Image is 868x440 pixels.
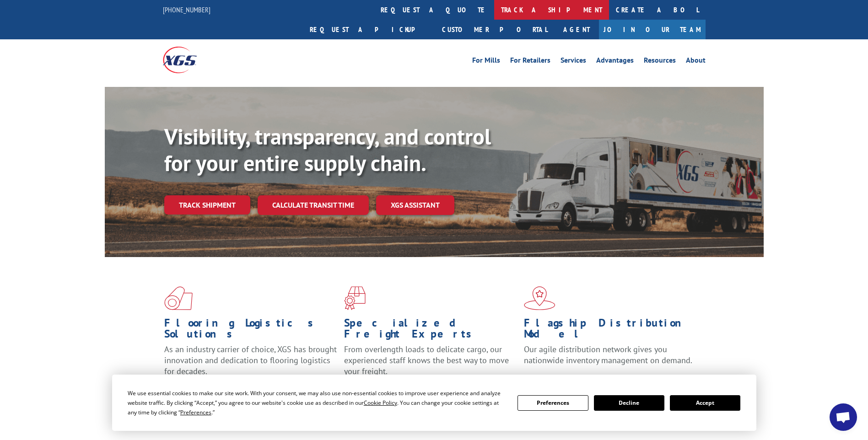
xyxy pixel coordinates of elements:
h1: Specialized Freight Experts [344,317,517,344]
a: For Retailers [510,57,550,67]
a: Customer Portal [435,20,554,39]
h1: Flagship Distribution Model [524,317,697,344]
button: Preferences [518,395,588,411]
p: From overlength loads to delicate cargo, our experienced staff knows the best way to move your fr... [344,344,517,385]
a: [PHONE_NUMBER] [163,5,210,14]
a: About [686,57,706,67]
a: Learn More > [524,374,638,385]
a: Request a pickup [303,20,435,39]
span: Our agile distribution network gives you nationwide inventory management on demand. [524,344,692,365]
div: Cookie Consent Prompt [112,375,756,431]
img: xgs-icon-total-supply-chain-intelligence-red [164,286,193,310]
div: Open chat [830,403,857,431]
a: Calculate transit time [258,195,369,215]
button: Decline [594,395,664,411]
img: xgs-icon-focused-on-flooring-red [344,286,366,310]
span: Preferences [180,408,211,416]
span: Cookie Policy [364,399,397,407]
a: Advantages [596,57,634,67]
img: xgs-icon-flagship-distribution-model-red [524,286,555,310]
a: Services [561,57,586,67]
a: XGS ASSISTANT [376,195,454,215]
h1: Flooring Logistics Solutions [164,317,337,344]
b: Visibility, transparency, and control for your entire supply chain. [164,122,491,177]
a: For Mills [472,57,500,67]
span: As an industry carrier of choice, XGS has brought innovation and dedication to flooring logistics... [164,344,337,376]
a: Join Our Team [599,20,706,39]
div: We use essential cookies to make our site work. With your consent, we may also use non-essential ... [128,388,507,417]
a: Track shipment [164,195,250,215]
button: Accept [670,395,740,411]
a: Resources [644,57,676,67]
a: Agent [554,20,599,39]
